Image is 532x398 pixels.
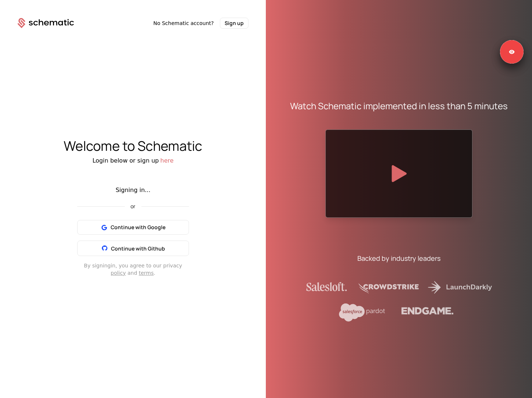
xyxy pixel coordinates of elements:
[111,270,126,276] a: policy
[111,245,165,252] span: Continue with Github
[290,100,508,112] div: Watch Schematic implemented in less than 5 minutes
[77,241,189,256] button: Continue with Github
[77,220,189,235] button: Continue with Google
[111,224,165,231] span: Continue with Google
[77,262,189,277] div: By signing in , you agree to our privacy and .
[153,19,214,27] span: No Schematic account?
[77,186,189,195] div: Signing in...
[160,156,174,165] button: here
[220,18,249,29] button: Sign up
[125,204,141,209] span: or
[357,253,440,263] div: Backed by industry leaders
[139,270,154,276] a: terms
